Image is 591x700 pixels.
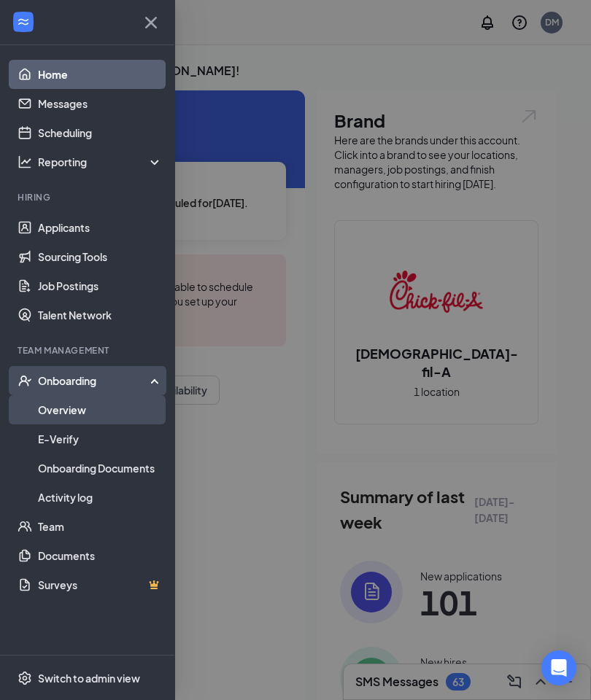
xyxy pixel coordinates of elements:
[16,15,31,29] svg: WorkstreamLogo
[38,373,150,388] div: Onboarding
[38,671,140,685] div: Switch to admin view
[18,191,160,203] div: Hiring
[38,300,163,330] a: Talent Network
[38,424,163,454] a: E-Verify
[38,60,163,89] a: Home
[38,570,163,599] a: SurveysCrown
[38,242,163,271] a: Sourcing Tools
[38,213,163,242] a: Applicants
[38,541,163,570] a: Documents
[139,11,163,34] svg: Cross
[38,395,163,424] a: Overview
[38,89,163,118] a: Messages
[38,512,163,541] a: Team
[18,155,32,169] svg: Analysis
[18,671,32,685] svg: Settings
[18,344,160,357] div: Team Management
[38,271,163,300] a: Job Postings
[38,118,163,147] a: Scheduling
[18,373,32,388] svg: UserCheck
[38,155,163,169] div: Reporting
[38,483,163,512] a: Activity log
[541,650,576,685] div: Open Intercom Messenger
[38,454,163,483] a: Onboarding Documents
